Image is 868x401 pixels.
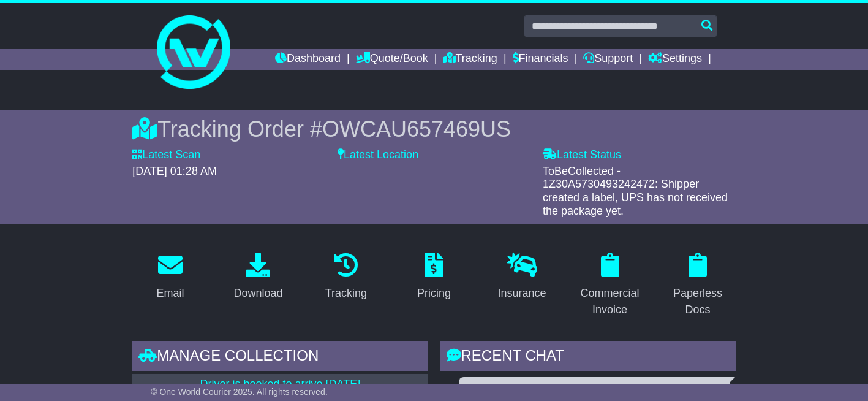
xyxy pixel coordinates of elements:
a: Financials [513,49,568,70]
a: Tracking [317,248,375,306]
a: Email [148,248,192,306]
a: Commercial Invoice [572,248,648,323]
a: Settings [648,49,702,70]
div: Commercial Invoice [580,285,640,318]
div: Pricing [417,285,451,302]
a: Support [583,49,633,70]
a: Quote/Book [356,49,428,70]
a: Dashboard [275,49,341,70]
span: OWCAU657469US [322,116,511,142]
div: [DATE] 13:11 [659,382,725,395]
span: ToBeCollected - 1Z30A5730493242472: Shipper created a label, UPS has not received the package yet. [543,165,728,217]
span: [DATE] 01:28 AM [132,165,217,177]
div: Tracking Order # [132,116,736,142]
a: [PERSON_NAME] [464,382,554,394]
a: Pricing [409,248,459,306]
div: Insurance [497,285,546,302]
a: Paperless Docs [660,248,736,323]
span: © One World Courier 2025. All rights reserved. [151,387,328,397]
div: Paperless Docs [668,285,728,318]
div: Download [233,285,282,302]
label: Latest Status [543,148,621,162]
a: Tracking [443,49,497,70]
label: Latest Scan [132,148,200,162]
div: Manage collection [132,341,428,374]
div: Email [156,285,184,302]
label: Latest Location [338,148,418,162]
a: Insurance [489,248,554,306]
div: Tracking [325,285,367,302]
a: Download [225,248,290,306]
div: RECENT CHAT [440,341,736,374]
